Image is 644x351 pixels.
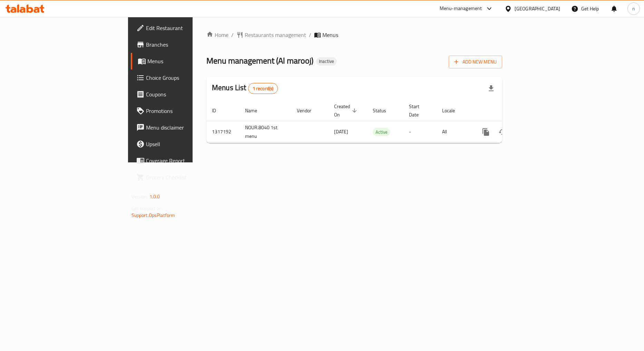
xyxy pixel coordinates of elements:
[131,211,175,220] a: Support.OpsPlatform
[373,128,390,136] div: Active
[146,156,230,165] span: Coverage Report
[297,106,320,115] span: Vendor
[131,152,236,169] a: Coverage Report
[478,124,494,140] button: more
[409,102,428,119] span: Start Date
[515,5,560,12] div: [GEOGRAPHIC_DATA]
[334,127,348,136] span: [DATE]
[245,31,306,39] span: Restaurants management
[146,24,230,32] span: Edit Restaurant
[454,58,497,66] span: Add New Menu
[449,56,502,68] button: Add New Menu
[212,106,225,115] span: ID
[146,90,230,98] span: Coupons
[206,100,549,143] table: enhanced table
[146,107,230,115] span: Promotions
[334,102,359,119] span: Created On
[149,192,160,201] span: 1.0.0
[483,80,499,97] div: Export file
[236,31,306,39] a: Restaurants management
[131,53,236,69] a: Menus
[322,31,338,39] span: Menus
[309,31,311,39] li: /
[437,121,472,143] td: All
[131,204,163,213] span: Get support on:
[146,173,230,181] span: Grocery Checklist
[632,5,635,12] span: n
[131,36,236,53] a: Branches
[316,57,337,66] div: Inactive
[146,74,230,82] span: Choice Groups
[440,4,482,13] div: Menu-management
[131,192,148,201] span: Version:
[146,123,230,132] span: Menu disclaimer
[131,103,236,119] a: Promotions
[131,136,236,152] a: Upsell
[442,106,464,115] span: Locale
[373,106,395,115] span: Status
[206,53,313,68] span: Menu management ( Al marooj )
[206,31,502,39] nav: breadcrumb
[146,40,230,49] span: Branches
[472,100,549,121] th: Actions
[245,106,266,115] span: Name
[212,83,278,94] h2: Menus List
[373,128,390,136] span: Active
[131,20,236,36] a: Edit Restaurant
[131,69,236,86] a: Choice Groups
[240,121,291,143] td: NOUR.8040 1st menu
[316,58,337,64] span: Inactive
[131,86,236,103] a: Coupons
[131,119,236,136] a: Menu disclaimer
[146,140,230,148] span: Upsell
[248,85,278,92] span: 1 record(s)
[147,57,230,65] span: Menus
[248,83,278,94] div: Total records count
[131,169,236,186] a: Grocery Checklist
[403,121,437,143] td: -
[494,124,511,140] button: Change Status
